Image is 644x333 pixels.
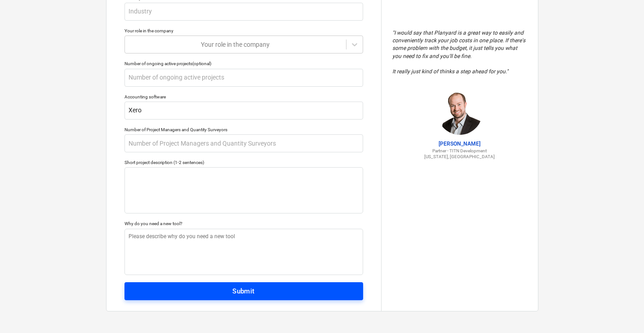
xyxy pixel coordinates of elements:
[124,221,363,226] div: Why do you need a new tool?
[232,285,255,297] div: Submit
[124,28,363,34] div: Your role in the company
[392,154,527,160] p: [US_STATE], [GEOGRAPHIC_DATA]
[124,69,363,87] input: Number of ongoing active projects
[124,102,363,120] input: Accounting software
[599,290,644,333] iframe: Chat Widget
[124,134,363,152] input: Number of Project Managers and Quantity Surveyors
[124,94,363,100] div: Accounting software
[124,3,363,21] input: Industry
[124,160,363,165] div: Short project description (1-2 sentences)
[124,61,363,67] div: Number of ongoing active projects (optional)
[392,29,527,75] p: " I would say that Planyard is a great way to easily and conveniently track your job costs in one...
[437,90,482,135] img: Jordan Cohen
[124,282,363,300] button: Submit
[124,127,363,133] div: Number of Project Managers and Quantity Surveyors
[392,140,527,148] p: [PERSON_NAME]
[392,148,527,154] p: Partner - TITN Development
